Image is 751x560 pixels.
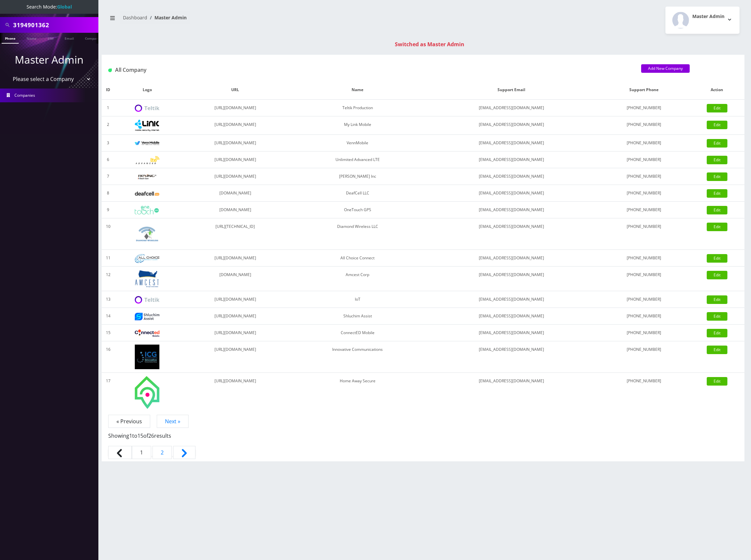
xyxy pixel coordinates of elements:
span: 1 [129,432,132,439]
td: [URL][DOMAIN_NAME] [180,308,290,325]
td: 2 [102,116,114,135]
a: Next » [157,415,189,428]
td: VennMobile [291,135,425,151]
td: [URL][DOMAIN_NAME] [180,116,290,135]
th: Action [690,80,744,100]
td: [URL][DOMAIN_NAME] [180,100,290,116]
td: [EMAIL_ADDRESS][DOMAIN_NAME] [425,185,598,202]
td: [EMAIL_ADDRESS][DOMAIN_NAME] [425,116,598,135]
td: [EMAIL_ADDRESS][DOMAIN_NAME] [425,218,598,250]
td: Teltik Production [291,100,425,116]
span: Search Mode: [27,4,72,10]
a: Edit [707,121,727,129]
span: 1 [132,446,151,459]
a: Edit [707,172,727,181]
h1: All Company [108,67,631,73]
a: Edit [707,271,727,279]
td: OneTouch GPS [291,202,425,218]
td: [URL][DOMAIN_NAME] [180,291,290,308]
td: 6 [102,151,114,168]
td: 7 [102,168,114,185]
td: [URL][DOMAIN_NAME] [180,341,290,373]
td: [PHONE_NUMBER] [598,135,690,151]
td: ConnectED Mobile [291,325,425,341]
img: IoT [135,296,159,304]
nav: breadcrumb [107,11,418,30]
a: Add New Company [641,64,690,73]
td: [PHONE_NUMBER] [598,185,690,202]
td: 14 [102,308,114,325]
td: Innovative Communications [291,341,425,373]
td: [EMAIL_ADDRESS][DOMAIN_NAME] [425,168,598,185]
td: [EMAIL_ADDRESS][DOMAIN_NAME] [425,135,598,151]
img: ConnectED Mobile [135,330,159,337]
nav: Page navigation example [102,417,744,461]
td: [PHONE_NUMBER] [598,100,690,116]
td: My Link Mobile [291,116,425,135]
th: Logo [114,80,180,100]
td: [PHONE_NUMBER] [598,218,690,250]
img: Amcest Corp [135,270,159,288]
td: 16 [102,341,114,373]
span: Companies [14,92,35,98]
td: 11 [102,250,114,267]
img: OneTouch GPS [135,206,159,214]
img: All Choice Connect [135,254,159,263]
span: 15 [137,432,143,439]
a: Company [82,33,104,43]
img: My Link Mobile [135,120,159,131]
td: [URL][DOMAIN_NAME] [180,373,290,412]
strong: Global [57,4,72,10]
td: 3 [102,135,114,151]
td: [DOMAIN_NAME] [180,202,290,218]
img: Rexing Inc [135,174,159,180]
td: 1 [102,100,114,116]
td: [EMAIL_ADDRESS][DOMAIN_NAME] [425,250,598,267]
img: Home Away Secure [135,376,159,409]
a: Edit [707,254,727,263]
td: [EMAIL_ADDRESS][DOMAIN_NAME] [425,325,598,341]
td: DeafCell LLC [291,185,425,202]
a: Edit [707,312,727,321]
img: Shluchim Assist [135,313,159,320]
td: [URL][DOMAIN_NAME] [180,168,290,185]
th: Support Phone [598,80,690,100]
nav: Pagination Navigation [108,417,738,461]
td: [URL][DOMAIN_NAME] [180,135,290,151]
span: &laquo; Previous [108,446,132,459]
a: Edit [707,206,727,214]
th: ID [102,80,114,100]
td: [EMAIL_ADDRESS][DOMAIN_NAME] [425,373,598,412]
img: DeafCell LLC [135,191,159,196]
td: Shluchim Assist [291,308,425,325]
a: Go to page 2 [152,446,172,459]
td: [PHONE_NUMBER] [598,308,690,325]
a: Dashboard [123,14,147,21]
a: Edit [707,223,727,231]
a: Edit [707,139,727,148]
div: Switched as Master Admin [108,40,751,48]
td: Amcest Corp [291,267,425,291]
th: Name [291,80,425,100]
td: [PHONE_NUMBER] [598,341,690,373]
button: Master Admin [665,7,740,34]
td: IoT [291,291,425,308]
img: Teltik Production [135,105,159,112]
td: 10 [102,218,114,250]
th: Support Email [425,80,598,100]
td: 8 [102,185,114,202]
td: [EMAIL_ADDRESS][DOMAIN_NAME] [425,151,598,168]
img: Innovative Communications [135,345,159,369]
td: [PERSON_NAME] Inc [291,168,425,185]
span: 26 [148,432,154,439]
td: [PHONE_NUMBER] [598,291,690,308]
img: Unlimited Advanced LTE [135,156,159,164]
td: All Choice Connect [291,250,425,267]
a: Email [61,33,77,43]
a: Edit [707,329,727,337]
td: [PHONE_NUMBER] [598,373,690,412]
td: [EMAIL_ADDRESS][DOMAIN_NAME] [425,308,598,325]
td: 9 [102,202,114,218]
td: 15 [102,325,114,341]
li: Master Admin [147,14,187,21]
